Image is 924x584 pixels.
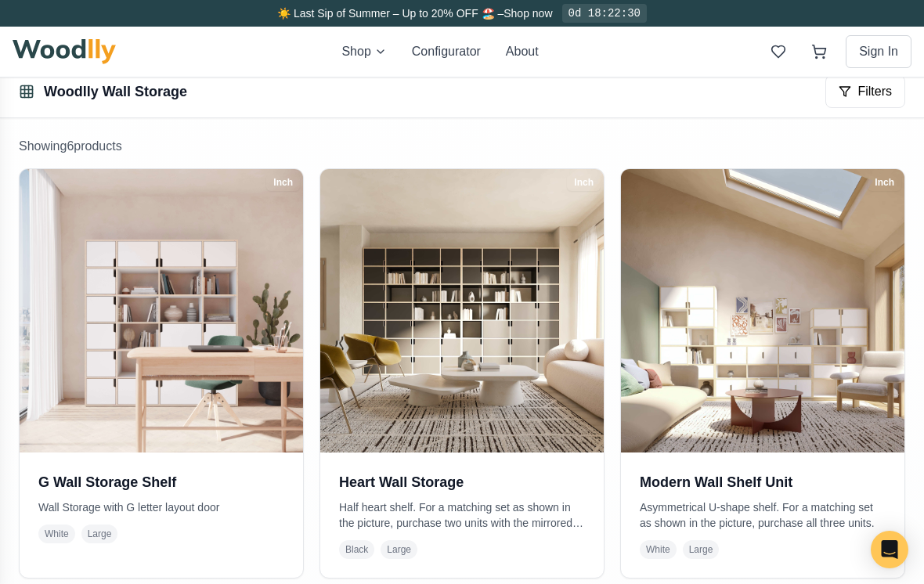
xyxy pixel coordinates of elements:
div: Open Intercom Messenger [871,531,908,568]
span: Black [339,540,374,559]
h3: Heart Wall Storage [339,471,585,493]
p: Showing 6 product s [19,137,905,156]
button: Shop [341,42,386,61]
span: Large [81,525,118,543]
h3: G Wall Storage Shelf [38,471,284,493]
span: White [38,525,75,543]
p: Asymmetrical U-shape shelf. For a matching set as shown in the picture, purchase all three units. [640,499,886,531]
span: Large [683,540,720,559]
img: G Wall Storage Shelf [20,169,303,452]
div: Inch [266,174,300,191]
img: Woodlly [13,39,116,64]
span: ☀️ Last Sip of Summer – Up to 20% OFF 🏖️ – [277,7,504,20]
div: Inch [567,174,601,191]
p: Half heart shelf. For a matching set as shown in the picture, purchase two units with the mirrore... [339,499,585,531]
button: About [506,42,539,61]
img: Modern Wall Shelf Unit [621,169,904,452]
button: Sign In [846,35,911,68]
img: Heart Wall Storage [320,169,604,452]
span: White [640,540,677,559]
p: Wall Storage with G letter layout door [38,499,284,515]
a: Shop now [504,7,552,20]
a: Woodlly Wall Storage [44,84,187,99]
button: Configurator [412,42,481,61]
div: 0d 18:22:30 [562,4,647,23]
button: Filters [825,75,905,108]
h3: Modern Wall Shelf Unit [640,471,886,493]
div: Inch [868,174,901,191]
span: Filters [857,82,892,101]
span: Large [381,540,417,559]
